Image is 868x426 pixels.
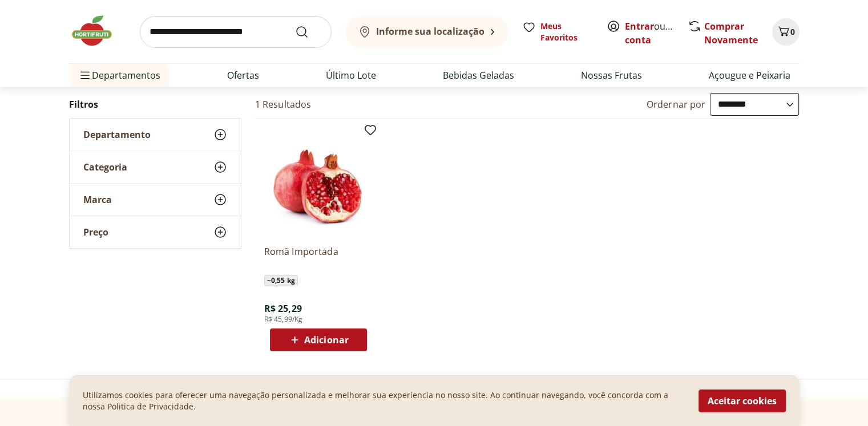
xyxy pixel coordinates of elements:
h2: 1 Resultados [255,98,312,111]
a: Romã Importada [264,245,373,270]
button: Carrinho [772,18,800,46]
button: Submit Search [295,25,322,39]
span: Meus Favoritos [540,21,593,43]
img: Romã Importada [264,128,373,236]
span: Departamento [83,129,151,140]
a: Açougue e Peixaria [709,68,790,82]
span: R$ 25,29 [264,302,302,315]
span: Preço [83,226,108,238]
input: search [140,16,332,48]
button: Informe sua localização [345,16,508,48]
button: Preço [70,216,241,248]
a: Ofertas [227,68,259,82]
span: R$ 45,99/Kg [264,315,303,324]
a: Bebidas Geladas [443,68,514,82]
a: Entrar [625,20,654,33]
img: Hortifruti [69,14,126,48]
span: ou [625,19,676,47]
button: Marca [70,184,241,216]
button: Categoria [70,151,241,183]
a: Último Lote [326,68,376,82]
span: Categoria [83,161,127,173]
button: Adicionar [270,328,367,351]
button: Departamento [70,119,241,151]
button: Aceitar cookies [699,390,786,412]
button: Menu [78,62,92,89]
h2: Filtros [69,93,241,116]
p: Utilizamos cookies para oferecer uma navegação personalizada e melhorar sua experiencia no nosso ... [83,390,685,412]
a: Criar conta [625,20,688,46]
span: 0 [790,26,795,37]
b: Informe sua localização [376,25,485,38]
span: Departamentos [78,62,160,89]
label: Ordernar por [647,98,706,111]
a: Comprar Novamente [704,20,758,46]
a: Nossas Frutas [581,68,642,82]
a: Meus Favoritos [522,21,593,43]
span: Marca [83,194,112,205]
span: Adicionar [304,335,349,344]
span: ~ 0,55 kg [264,275,298,286]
